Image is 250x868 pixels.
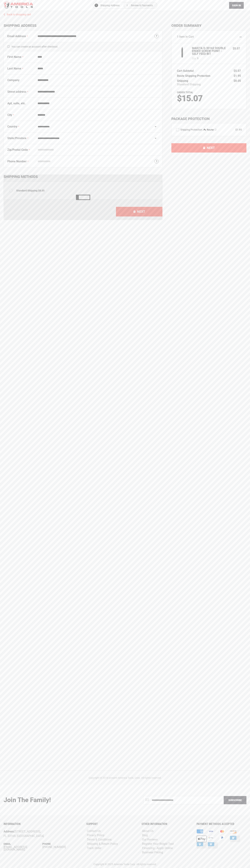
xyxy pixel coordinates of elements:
[141,847,174,850] a: Financing - Apply Online
[232,4,241,7] span: Sign In
[7,102,26,105] span: Apt, suite, etc.
[141,842,175,846] a: Register Your Ridgid Tool
[177,93,202,103] span: $15.07
[4,23,162,28] div: Shipping Address
[4,2,33,9] img: America Tools
[192,57,196,60] span: Qty
[234,79,241,83] span: $8.05
[141,851,164,854] a: Business Pricing
[4,842,42,846] p: Email
[96,3,97,8] span: 1
[177,35,179,38] span: 1
[171,23,246,28] span: Order Summary
[177,83,201,86] span: Standard Shipping
[234,74,241,78] span: $1.95
[229,2,244,9] button: Sign In
[4,846,42,851] a: [EMAIL_ADDRESS][DOMAIN_NAME]
[7,148,28,151] span: Zip/Postal Code
[7,113,12,117] span: City
[141,834,149,837] a: Blog
[233,47,240,50] span: $5.07
[42,842,81,846] p: Phone
[179,35,194,38] span: Item in Cart
[127,3,128,8] span: 2
[228,799,242,802] span: Subscribe
[214,129,217,131] span: Learn more
[4,797,122,804] div: Join the Family!
[180,128,202,131] span: Shipping Protection
[86,822,136,826] h6: SUPPORT
[7,136,26,140] span: State/Province
[7,55,21,59] span: First Name
[224,796,246,804] button: Subscribe
[197,57,199,60] span: 1
[86,834,105,837] a: Privacy Policy
[177,68,195,73] th: Cart Subtotal
[86,838,112,841] a: Terms & Conditions
[4,822,81,826] h6: INFORMATION
[141,829,154,833] a: About Us
[86,829,102,833] a: Contact Us
[7,125,17,128] span: Country
[86,842,119,846] a: Shipping & Return Policy
[76,195,90,200] img: Loading...
[4,862,246,866] p: Copyright © 2025 America Tools Corp. All rights reserved.
[207,146,215,150] span: Next
[142,822,191,826] h6: OTHER INFORMATION
[7,160,27,163] span: Phone Number
[4,2,33,9] a: store logo
[141,838,159,841] a: Our Reviews
[177,73,212,78] th: Route Shipping Protection
[7,34,26,38] span: Email Address
[7,67,21,70] span: Last Name
[8,776,242,780] div: Copyright © 2016-present America Tools, Corp. All rights reserved.
[177,91,193,94] strong: Order Total
[86,847,102,850] a: Track Order
[171,116,246,121] div: Package Protection
[197,822,246,826] h6: PAYMENT METHODS ACCEPTED
[131,3,153,8] span: Review & Payments
[100,3,120,8] span: Shipping Address
[7,78,19,82] span: Company
[4,829,65,838] p: [STREET_ADDRESS], FL 33169, [GEOGRAPHIC_DATA]
[7,90,26,93] span: Street address
[4,830,14,833] span: Address:
[177,79,188,83] span: Shipping
[42,846,81,848] a: [PHONE_NUMBER]
[192,47,229,55] strong: MAKITA D-30162 DOUBLE ENDED SCREW POINT - SELF FEED BIT
[235,128,242,131] div: $1.95
[177,47,188,58] img: MAKITA D-30162 DOUBLE ENDED SCREW POINT - SELF FEED BIT
[4,42,162,51] span: You can create an account after checkout.
[176,128,242,131] div: route shipping protection selector element
[171,143,246,153] button: Next
[234,69,241,73] span: $5.07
